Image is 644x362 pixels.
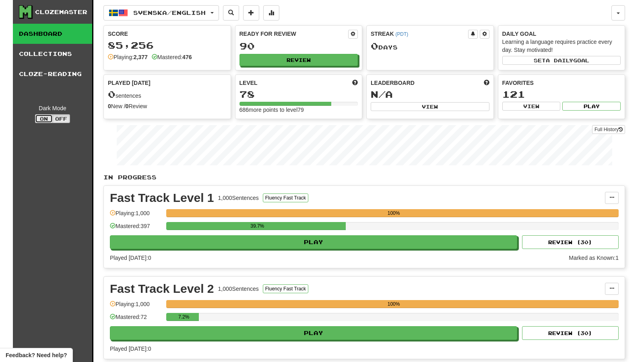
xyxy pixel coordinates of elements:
div: Fast Track Level 1 [110,192,214,204]
span: 0 [371,40,378,51]
button: View [502,102,561,111]
div: Favorites [502,79,621,87]
strong: 0 [108,103,111,109]
button: More stats [263,5,279,21]
span: Played [DATE]: 0 [110,255,151,261]
div: Clozemaster [35,8,87,16]
span: 0 [108,88,116,100]
strong: 2,377 [134,54,148,60]
div: Mastered: 72 [110,313,162,326]
div: Score [108,30,227,38]
span: Svenska / English [133,9,206,16]
span: Played [DATE] [108,79,151,87]
a: Dashboard [13,24,92,44]
div: 39.7% [169,222,346,230]
strong: 476 [182,54,192,60]
span: Played [DATE]: 0 [110,346,151,352]
div: Daily Goal [502,30,621,38]
a: (PDT) [395,31,408,37]
div: 121 [502,89,621,99]
span: N/A [371,88,393,100]
div: Dark Mode [19,104,86,112]
div: Marked as Known: 1 [569,254,619,262]
div: Ready for Review [239,30,349,38]
div: Playing: 1,000 [110,209,162,222]
div: 7.2% [169,313,199,321]
span: Leaderboard [371,79,415,87]
div: New / Review [108,102,227,110]
a: Cloze-Reading [13,64,92,84]
button: Search sentences [223,5,239,21]
a: Full History [592,125,625,134]
button: Review (30) [522,235,619,249]
span: Open feedback widget [6,351,67,359]
div: Fast Track Level 2 [110,283,214,295]
button: Seta dailygoal [502,56,621,65]
div: Mastered: 397 [110,222,162,235]
div: 78 [239,89,358,99]
button: Fluency Fast Track [263,284,308,293]
button: Review (30) [522,326,619,340]
button: Add sentence to collection [243,5,259,21]
button: View [371,102,489,111]
button: Review [239,54,358,66]
p: In Progress [103,173,625,181]
button: On [35,114,53,123]
div: 100% [169,209,619,217]
div: 85,256 [108,40,227,50]
div: 1,000 Sentences [218,194,259,202]
span: a daily [546,58,573,63]
div: Streak [371,30,468,38]
a: Collections [13,44,92,64]
span: This week in points, UTC [484,79,489,87]
button: Off [52,114,70,123]
div: 686 more points to level 79 [239,106,358,114]
div: Day s [371,41,489,51]
span: Score more points to level up [352,79,358,87]
button: Play [562,102,621,111]
div: sentences [108,89,227,100]
div: Mastered: [152,53,192,61]
div: 1,000 Sentences [218,285,259,293]
button: Fluency Fast Track [263,193,308,202]
button: Svenska/English [103,5,219,21]
div: 100% [169,300,619,308]
div: 90 [239,41,358,51]
div: Playing: 1,000 [110,300,162,313]
div: Playing: [108,53,148,61]
button: Play [110,326,517,340]
div: Learning a language requires practice every day. Stay motivated! [502,38,621,54]
strong: 0 [126,103,129,109]
span: Level [239,79,258,87]
button: Play [110,235,517,249]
